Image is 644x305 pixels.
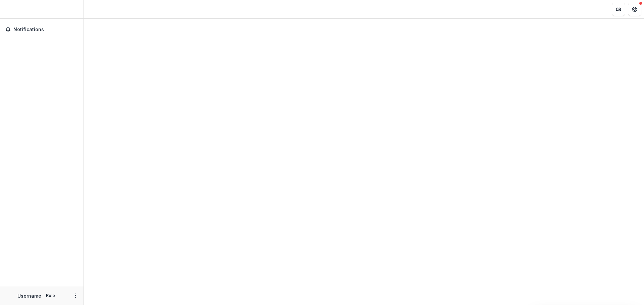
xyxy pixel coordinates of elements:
[3,24,81,35] button: Notifications
[17,292,41,299] p: Username
[44,293,57,299] p: Role
[71,292,79,300] button: More
[612,3,625,16] button: Partners
[13,27,78,32] span: Notifications
[628,3,641,16] button: Get Help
